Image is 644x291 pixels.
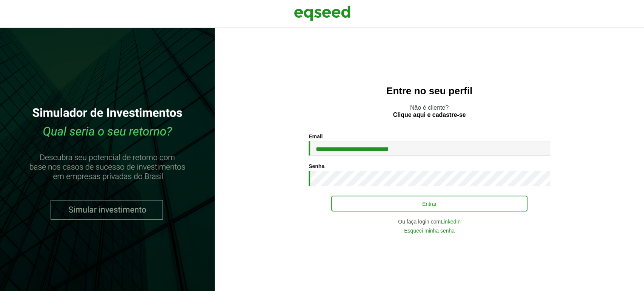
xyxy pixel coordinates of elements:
button: Entrar [331,196,527,211]
a: Clique aqui e cadastre-se [393,112,466,118]
label: Senha [309,164,324,169]
label: Email [309,134,323,139]
p: Não é cliente? [230,104,629,118]
a: Esqueci minha senha [404,228,455,233]
div: Ou faça login com [309,219,550,224]
img: EqSeed Logo [294,4,350,23]
a: LinkedIn [441,219,461,224]
h2: Entre no seu perfil [230,86,629,96]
